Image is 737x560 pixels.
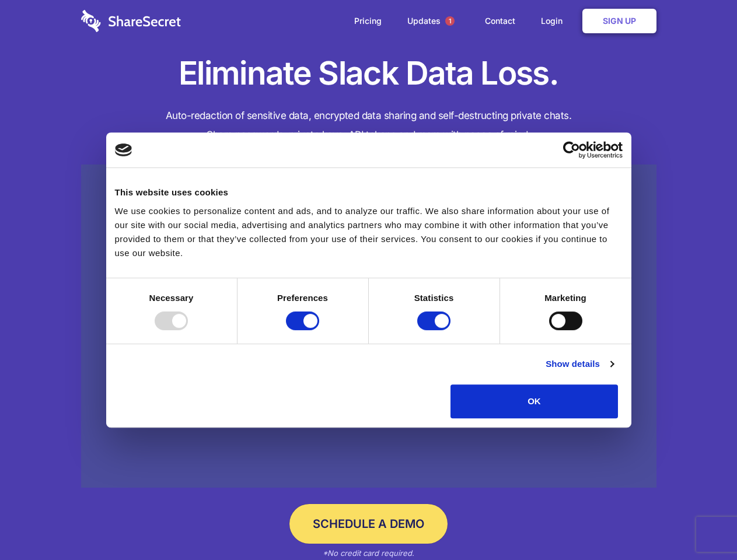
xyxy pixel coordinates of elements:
span: 1 [445,16,455,26]
a: Schedule a Demo [289,504,448,544]
img: logo-wordmark-white-trans-d4663122ce5f474addd5e946df7df03e33cb6a1c49d2221995e7729f52c070b2.svg [81,10,181,32]
em: *No credit card required. [323,548,414,558]
strong: Marketing [544,293,586,303]
div: This website uses cookies [115,185,623,199]
a: Show details [546,357,613,371]
strong: Preferences [277,293,328,303]
a: Login [529,3,580,39]
img: logo [115,143,132,156]
h4: Auto-redaction of sensitive data, encrypted data sharing and self-destructing private chats. Shar... [81,106,656,145]
button: OK [450,384,618,418]
strong: Necessary [149,293,194,303]
div: We use cookies to personalize content and ads, and to analyze our traffic. We also share informat... [115,204,623,260]
a: Pricing [343,3,393,39]
a: Contact [473,3,527,39]
a: Wistia video thumbnail [81,164,656,488]
h1: Eliminate Slack Data Loss. [81,52,656,94]
strong: Statistics [414,293,454,303]
a: Sign Up [582,9,656,33]
a: Usercentrics Cookiebot - opens in a new window [521,141,623,159]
